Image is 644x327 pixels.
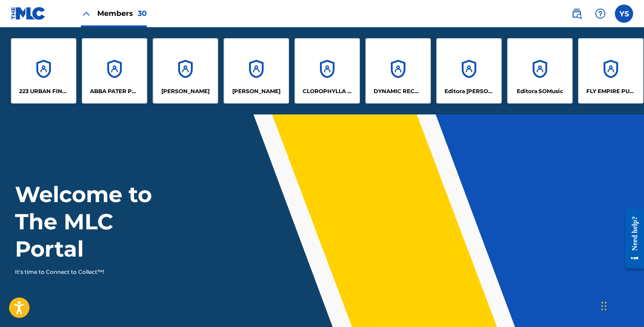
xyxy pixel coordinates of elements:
div: User Menu [615,5,633,23]
p: Editora SOMusic [517,87,563,95]
p: Carlos Antonio Iglesias [232,87,280,95]
p: FLY EMPIRE PUBLISHING [586,87,636,95]
img: search [571,8,582,19]
a: AccountsCLOROPHYLLA MUSIC PUBLISHING [295,38,360,104]
p: ABBA PATER PUBLISHING [90,87,140,95]
a: AccountsDYNAMIC RECORDS WORLDWIDE PUBLISHING [365,38,431,104]
span: 30 [138,9,147,18]
p: It's time to Connect to Collect™! [15,268,173,276]
p: DYNAMIC RECORDS WORLDWIDE PUBLISHING [374,87,423,95]
a: Accounts[PERSON_NAME] [224,38,289,104]
a: Public Search [568,5,586,23]
p: Editora Montesinos Music [444,87,494,95]
span: Members [97,8,147,19]
img: MLC Logo [11,7,46,20]
div: Drag [601,292,607,320]
p: 223 URBAN FINEST ENTERPRISE [19,87,69,95]
div: Help [591,5,609,23]
a: AccountsEditora SOMusic [507,38,573,104]
img: help [595,8,606,19]
p: CLOROPHYLLA MUSIC PUBLISHING [303,87,352,95]
h1: Welcome to The MLC Portal [15,181,185,263]
img: Close [81,8,92,19]
a: AccountsFLY EMPIRE PUBLISHING [578,38,644,104]
a: Accounts223 URBAN FINEST ENTERPRISE [11,38,76,104]
a: AccountsEditora [PERSON_NAME] Music [436,38,502,104]
iframe: Chat Widget [599,283,644,327]
a: Accounts[PERSON_NAME] [153,38,218,104]
p: Antonio Espinobarro [161,87,210,95]
a: AccountsABBA PATER PUBLISHING [82,38,147,104]
iframe: Resource Center [619,202,644,277]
